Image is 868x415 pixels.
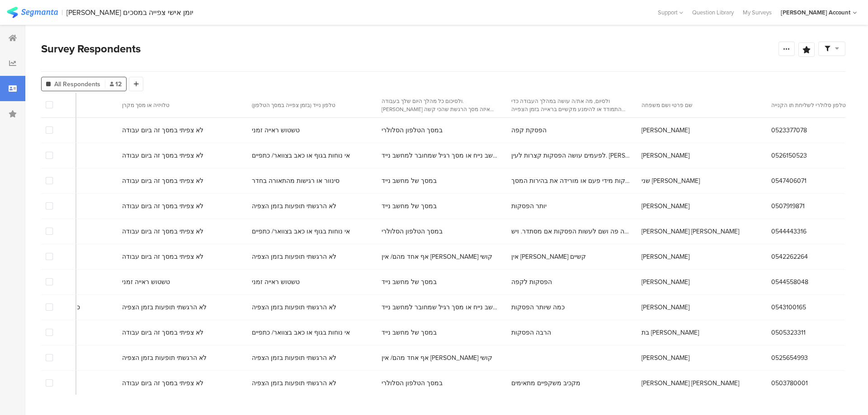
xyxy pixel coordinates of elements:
span: [PERSON_NAME] [642,201,689,211]
section: ולסיום, מה את/ה עושה במהלך העבודה כדי להתמודד או להימנע מקשיים בראייה בזמן הצפייה במסכים? [511,97,626,113]
span: כמה שיותר הפסקות [511,303,565,312]
span: [PERSON_NAME] [642,126,689,135]
span: לא הרגשתי תופעות בזמן הצפיה [252,252,336,261]
span: אף אחד מהם/ אין [PERSON_NAME] קושי [382,252,492,261]
div: [PERSON_NAME] יומן אישי צפייה במסכים [66,8,193,17]
span: אי נוחות בגוף או כאב בצוואר/ כתפיים [252,227,350,236]
span: טשטוש ראייה זמני [122,277,170,287]
span: Survey Respondents [41,41,141,57]
span: במסך של מחשב נייד [382,176,437,186]
span: לא הרגשתי תופעות בזמן הצפיה [122,303,207,312]
span: במסך הטלפון הסלולרי [382,378,443,388]
span: [PERSON_NAME] [PERSON_NAME] [642,378,739,388]
span: יותר הפסקות [511,201,547,211]
span: אין [PERSON_NAME] קשיים [511,252,586,261]
span: 0547406071 [771,176,807,186]
span: [PERSON_NAME] [642,353,689,363]
span: [PERSON_NAME] [642,303,689,312]
span: 0503780001 [771,378,808,388]
span: במסך של מחשב נייד [382,328,437,337]
span: 0543100165 [771,303,806,312]
a: My Surveys [738,8,776,17]
span: לא צפיתי במסך זה ביום עבודה [122,151,203,160]
span: לא צפיתי במסך זה ביום עבודה [122,126,203,135]
span: לא הרגשתי תופעות בזמן הצפיה [122,353,207,363]
span: [PERSON_NAME] [PERSON_NAME] [642,227,739,236]
span: 0544443316 [771,227,807,236]
span: 0526150523 [771,151,807,160]
span: 0507919871 [771,201,805,211]
span: All Respondents [54,79,100,89]
a: Question Library [688,8,738,17]
span: 12 [110,79,122,89]
span: אי נוחות בגוף או כאב בצוואר/ כתפיים [252,151,350,160]
span: טשטוש ראייה זמני [252,126,300,135]
span: לפעמים עושה הפסקות קצרות לעין. [PERSON_NAME] לכמה שניות את המשקפיים. מנקה את העדשות [511,151,630,160]
span: לא צפיתי במסך זה ביום עבודה [122,328,203,337]
div: [PERSON_NAME] Account [781,8,850,17]
div: Support [658,5,683,19]
span: במסך של מחשב נייד [382,201,437,211]
span: [PERSON_NAME] [642,252,689,261]
span: לא צפיתי במסך זה ביום עבודה [122,227,203,236]
section: ולסיכום כל מהלך היום שלך בעבודה. [PERSON_NAME] איזה מסך הרגשת שהכי קשה לך לצפות במהלך יום העבודה ... [382,97,496,113]
span: טשטוש ראייה זמני [252,277,300,287]
span: 0523377078 [771,126,807,135]
span: 0525654993 [771,353,808,363]
span: מקכיב משקפיים מתאימים [511,378,580,388]
span: [PERSON_NAME] [642,277,689,287]
span: הפסקת קפה [511,126,547,135]
section: טלפון נייד (בזמן צפייה במסך הטלפון) [252,101,366,109]
span: לא צפיתי במסך זה ביום עבודה [122,201,203,211]
span: במסך הטלפון הסלולרי [382,227,443,236]
span: אי נוחות בגוף או כאב בצוואר/ כתפיים [252,328,350,337]
span: לא הרגשתי תופעות בזמן הצפיה [252,303,336,312]
span: הפסקות לקפה [511,277,552,287]
span: במסך הטלפון הסלולרי [382,126,443,135]
span: מנסה פה ושם לעשות הפסקות אם מסתדר. ויש [PERSON_NAME] משקפים עם חוסם [PERSON_NAME] כחול [511,227,630,236]
span: [PERSON_NAME] [642,151,689,160]
span: בת [PERSON_NAME] [642,328,699,337]
img: segmanta logo [7,7,58,18]
span: מסך של מחשב נייח או מסך רגיל שמחובר למחשב נייד [382,151,500,160]
span: במסך של מחשב נייד [382,277,437,287]
span: הרבה הפסקות [511,328,551,337]
span: לא צפיתי במסך זה ביום עבודה [122,176,203,186]
span: מסך של מחשב נייח או מסך רגיל שמחובר למחשב נייד [382,303,500,312]
span: לא צפיתי במסך זה ביום עבודה [122,252,203,261]
span: לא הרגשתי תופעות בזמן הצפיה [252,201,336,211]
span: לא צפיתי במסך זה ביום עבודה [122,378,203,388]
span: לא הרגשתי תופעות בזמן הצפיה [252,378,336,388]
section: שם פרטי ושם משפחה [642,101,756,109]
span: סינוור או רגישות מהתאורה בחדר [252,176,340,186]
span: אף אחד מהם/ אין [PERSON_NAME] קושי [382,353,492,363]
span: 0542262264 [771,252,808,261]
span: שני [PERSON_NAME] [642,176,700,186]
span: לוקחת הפסקות מידי פעם או מורידה את בהירות המסך. [511,176,630,186]
div: | [61,7,63,18]
span: לא הרגשתי תופעות בזמן הצפיה [252,353,336,363]
span: 0505323311 [771,328,806,337]
section: טלויזיה או מסך מקרן [122,101,236,109]
span: 0544558048 [771,277,808,287]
